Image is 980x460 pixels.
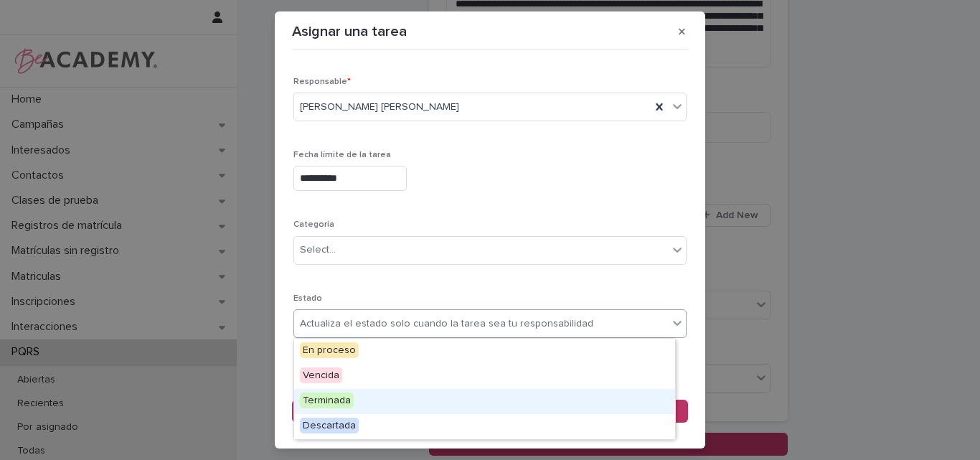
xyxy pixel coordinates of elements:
[294,339,675,364] div: En proceso
[294,364,675,389] div: Vencida
[292,23,407,40] p: Asignar una tarea
[300,418,359,433] span: Descartada
[300,342,359,358] span: En proceso
[294,389,675,414] div: Terminada
[300,316,593,332] div: Actualiza el estado solo cuando la tarea sea tu responsabilidad
[293,220,334,229] span: Categoría
[293,151,391,159] span: Fecha límite de la tarea
[293,294,322,303] span: Estado
[293,78,351,86] span: Responsable
[300,367,342,383] span: Vencida
[300,393,354,408] span: Terminada
[300,100,459,115] span: [PERSON_NAME] [PERSON_NAME]
[300,243,336,258] div: Select...
[292,400,688,423] button: Save
[294,414,675,439] div: Descartada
